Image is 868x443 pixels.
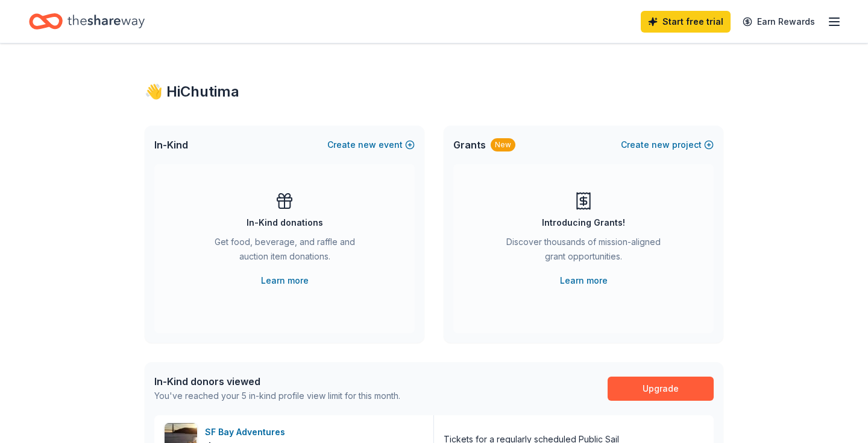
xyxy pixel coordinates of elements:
span: In-Kind [154,138,188,152]
div: SF Bay Adventures [205,425,290,439]
a: Learn more [560,273,608,288]
a: Home [29,7,145,36]
a: Start free trial [641,11,731,33]
button: Createnewevent [327,138,415,152]
div: You've reached your 5 in-kind profile view limit for this month. [154,389,400,403]
a: Earn Rewards [735,11,822,33]
div: Get food, beverage, and raffle and auction item donations. [203,235,366,269]
div: In-Kind donations [247,215,323,230]
span: new [652,138,670,152]
a: Upgrade [608,377,714,401]
div: In-Kind donors viewed [154,374,400,389]
span: new [358,138,376,152]
div: Discover thousands of mission-aligned grant opportunities. [502,235,665,269]
div: New [491,138,515,151]
div: Introducing Grants! [542,215,625,230]
div: 👋 Hi Chutima [145,82,723,101]
a: Learn more [261,273,309,288]
button: Createnewproject [621,138,714,152]
span: Grants [453,138,486,152]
